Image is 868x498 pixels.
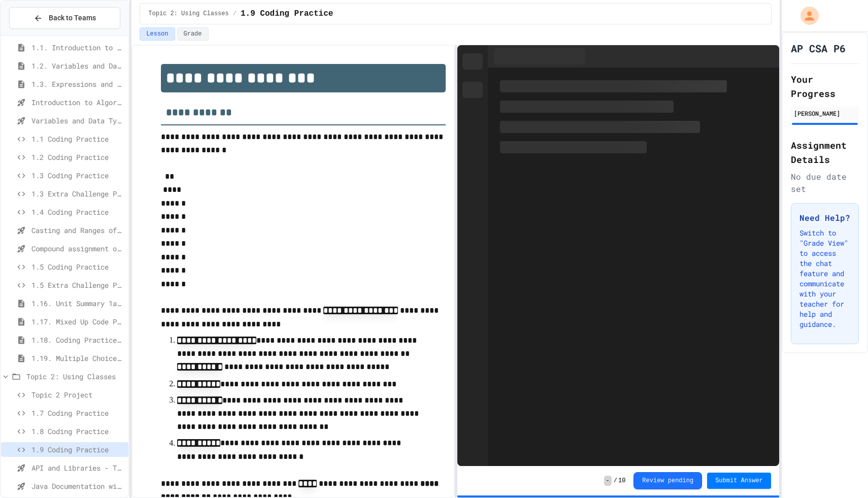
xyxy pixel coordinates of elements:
span: 1.1. Introduction to Algorithms, Programming, and Compilers [31,42,124,53]
button: Grade [177,27,209,41]
span: Introduction to Algorithms, Programming, and Compilers [31,97,124,108]
span: 1.9 Coding Practice [31,444,124,455]
span: 1.5 Coding Practice [31,261,124,272]
p: Switch to "Grade View" to access the chat feature and communicate with your teacher for help and ... [799,228,850,329]
span: Java Documentation with Comments - Topic 1.8 [31,481,124,491]
span: Topic 2: Using Classes [26,371,124,382]
span: 1.18. Coding Practice 1a (1.1-1.6) [31,335,124,345]
span: 1.3 Coding Practice [31,170,124,181]
h2: Assignment Details [791,138,859,167]
button: Lesson [140,27,175,41]
span: / [614,477,617,485]
span: 1.19. Multiple Choice Exercises for Unit 1a (1.1-1.6) [31,353,124,363]
span: 1.4 Coding Practice [31,207,124,217]
h3: Need Help? [799,212,850,224]
span: 1.8 Coding Practice [31,426,124,437]
div: [PERSON_NAME] [794,109,856,118]
span: - [604,476,612,486]
span: 1.7 Coding Practice [31,408,124,418]
span: 1.3 Extra Challenge Problem [31,188,124,199]
span: Variables and Data Types - Quiz [31,115,124,126]
span: 1.2 Coding Practice [31,152,124,162]
span: 10 [618,477,625,485]
h2: Your Progress [791,72,859,101]
span: 1.17. Mixed Up Code Practice 1.1-1.6 [31,316,124,327]
span: 1.5 Extra Challenge Problem [31,280,124,290]
button: Review pending [633,472,702,489]
span: Topic 2: Using Classes [148,10,228,18]
div: My Account [790,4,821,27]
span: Submit Answer [715,477,763,485]
button: Submit Answer [707,473,771,489]
div: No due date set [791,171,859,195]
span: Back to Teams [49,13,96,23]
button: Back to Teams [9,7,120,29]
h1: AP CSA P6 [791,41,846,55]
span: API and Libraries - Topic 1.7 [31,462,124,473]
span: / [233,10,237,18]
span: Compound assignment operators - Quiz [31,243,124,254]
span: 1.1 Coding Practice [31,134,124,144]
span: Casting and Ranges of variables - Quiz [31,225,124,236]
span: Topic 2 Project [31,389,124,400]
span: 1.3. Expressions and Output [New] [31,79,124,89]
span: 1.16. Unit Summary 1a (1.1-1.6) [31,298,124,309]
span: 1.2. Variables and Data Types [31,60,124,71]
span: 1.9 Coding Practice [241,8,333,20]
